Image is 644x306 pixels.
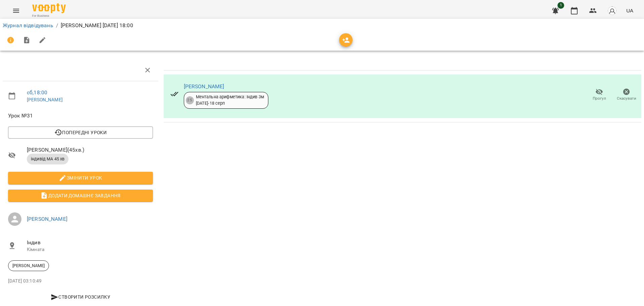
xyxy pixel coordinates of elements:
[27,89,47,96] a: сб , 18:00
[186,96,194,104] div: 25
[13,174,148,182] span: Змінити урок
[3,21,641,30] nav: breadcrumb
[27,246,153,253] p: Кімната
[8,3,24,19] button: Menu
[32,3,66,13] img: Voopty Logo
[8,260,49,271] div: [PERSON_NAME]
[8,172,153,184] button: Змінити урок
[27,156,68,162] span: індивід МА 45 хв
[624,4,636,17] button: UA
[607,6,617,15] img: avatar_s.png
[8,112,153,120] span: Урок №31
[13,129,148,137] span: Попередні уроки
[8,190,153,202] button: Додати домашнє завдання
[196,94,264,106] div: Ментальна арифметика: Індив 3м [DATE] - 18 серп
[184,83,224,90] a: [PERSON_NAME]
[32,14,66,18] span: For Business
[61,21,133,30] p: [PERSON_NAME] [DATE] 18:00
[626,7,633,14] span: UA
[613,86,640,104] button: Скасувати
[27,239,153,247] span: Індив
[557,2,564,9] span: 1
[8,126,153,139] button: Попередні уроки
[27,216,67,222] a: [PERSON_NAME]
[56,21,58,30] li: /
[8,278,153,285] p: [DATE] 03:10:49
[593,96,606,101] span: Прогул
[3,22,53,29] a: Журнал відвідувань
[11,293,150,301] span: Створити розсилку
[27,97,63,102] a: [PERSON_NAME]
[617,96,636,101] span: Скасувати
[8,291,153,303] button: Створити розсилку
[13,192,148,200] span: Додати домашнє завдання
[8,263,49,269] span: [PERSON_NAME]
[586,86,613,104] button: Прогул
[27,146,153,154] span: [PERSON_NAME] ( 45 хв. )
